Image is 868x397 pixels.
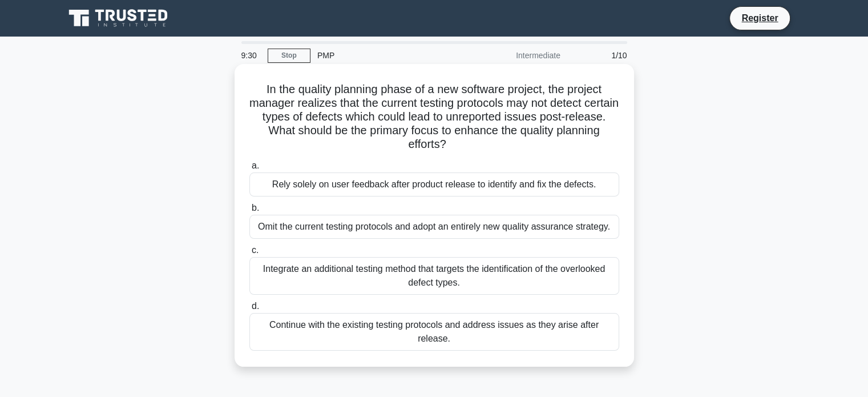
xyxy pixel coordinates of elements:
a: Stop [268,49,310,63]
div: Continue with the existing testing protocols and address issues as they arise after release. [249,313,619,351]
span: b. [252,203,259,212]
h5: In the quality planning phase of a new software project, the project manager realizes that the cu... [248,82,620,152]
div: Integrate an additional testing method that targets the identification of the overlooked defect t... [249,257,619,295]
a: Register [734,11,785,25]
div: PMP [310,44,467,67]
div: 9:30 [235,44,268,67]
span: d. [252,301,259,311]
div: 1/10 [567,44,634,67]
div: Omit the current testing protocols and adopt an entirely new quality assurance strategy. [249,215,619,239]
span: c. [252,245,259,255]
span: a. [252,161,259,170]
div: Intermediate [467,44,567,67]
div: Rely solely on user feedback after product release to identify and fix the defects. [249,173,619,197]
